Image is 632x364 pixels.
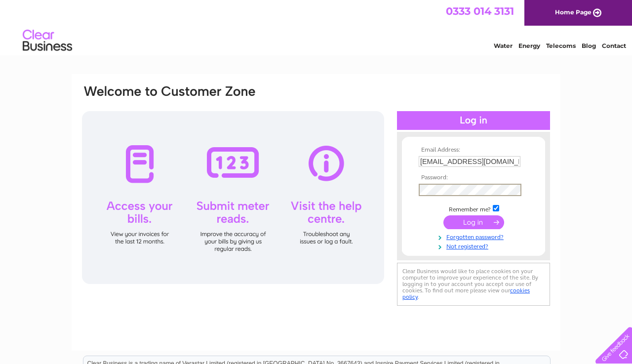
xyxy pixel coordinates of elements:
a: Not registered? [419,241,531,250]
img: logo.png [22,26,73,56]
input: Submit [443,215,504,229]
td: Remember me? [416,203,531,213]
a: 0333 014 3131 [446,5,514,17]
a: Blog [582,42,596,49]
div: Clear Business would like to place cookies on your computer to improve your experience of the sit... [397,263,550,306]
a: Energy [518,42,540,49]
a: Telecoms [546,42,576,49]
th: Password: [416,174,531,181]
a: cookies policy [402,287,530,300]
a: Contact [602,42,626,49]
th: Email Address: [416,147,531,154]
div: Clear Business is a trading name of Verastar Limited (registered in [GEOGRAPHIC_DATA] No. 3667643... [83,5,550,48]
a: Forgotten password? [419,232,531,241]
a: Water [494,42,513,49]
